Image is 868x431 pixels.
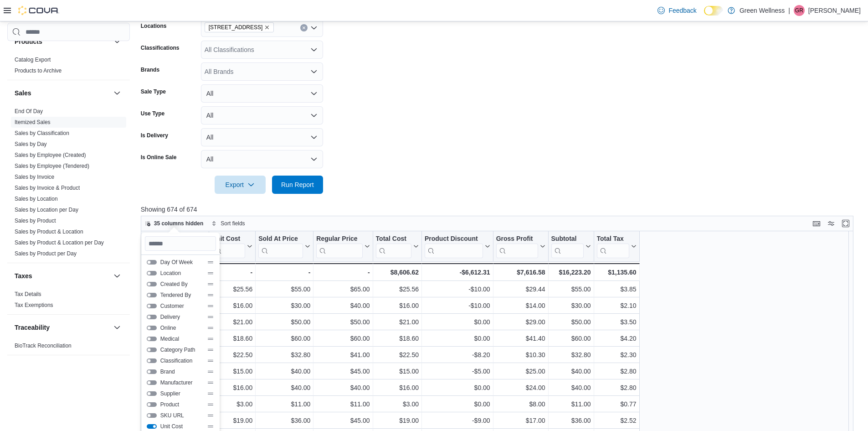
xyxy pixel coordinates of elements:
[551,415,591,426] div: $36.00
[15,206,78,213] span: Sales by Location per Day
[15,88,31,98] h3: Sales
[215,176,266,194] button: Export
[15,68,62,74] a: Products to Archive
[160,324,204,332] span: Online
[112,270,123,281] button: Taxes
[15,57,51,63] a: Catalog Export
[207,324,214,332] div: Drag handle
[258,382,310,393] div: $40.00
[496,366,545,377] div: $25.00
[794,5,805,16] div: George Reese
[310,24,318,31] button: Open list of options
[551,235,583,244] div: Subtotal
[551,235,591,258] button: Subtotal
[496,349,545,360] div: $10.30
[207,291,214,299] div: Drag handle
[141,110,164,117] label: Use Type
[207,259,214,266] div: Drag handle
[316,366,370,377] div: $45.00
[15,196,58,202] a: Sales by Location
[258,235,310,258] button: Sold At Price
[425,399,490,410] div: $0.00
[147,391,157,396] button: Supplier
[154,220,204,227] span: 35 columns hidden
[596,235,636,258] button: Total Tax
[310,68,318,75] button: Open list of options
[596,382,636,393] div: $2.80
[375,399,418,410] div: $3.00
[141,132,168,139] label: Is Delivery
[15,108,43,114] a: End Of Day
[160,423,204,430] span: Unit Cost
[221,220,245,227] span: Sort fields
[147,369,157,374] button: Brand
[551,235,583,258] div: Subtotal
[7,289,130,314] div: Taxes
[15,343,72,349] a: BioTrack Reconciliation
[15,140,47,148] span: Sales by Day
[207,280,214,288] div: Drag handle
[375,300,418,311] div: $16.00
[112,322,123,333] button: Traceability
[147,380,157,385] button: Manufacturer
[147,315,157,319] button: Delivery
[316,317,370,327] div: $50.00
[316,349,370,360] div: $41.00
[704,6,723,16] input: Dark Mode
[15,323,110,332] button: Traceability
[212,415,252,426] div: $19.00
[258,399,310,410] div: $11.00
[147,271,157,275] button: Location
[15,291,41,298] span: Tax Details
[212,317,252,327] div: $21.00
[15,141,47,147] a: Sales by Day
[145,236,216,251] input: Search columns
[375,235,411,258] div: Total Cost
[212,284,252,295] div: $25.56
[596,235,629,244] div: Total Tax
[212,399,252,410] div: $3.00
[160,302,204,310] span: Customer
[15,271,32,280] h3: Taxes
[147,282,157,286] button: Created By
[375,317,418,327] div: $21.00
[147,260,157,265] button: Day Of Week
[840,218,851,229] button: Enter fullscreen
[281,180,314,189] span: Run Report
[207,401,214,408] div: Drag handle
[496,235,538,258] div: Gross Profit
[258,235,303,258] div: Sold At Price
[15,119,51,125] a: Itemized Sales
[160,412,204,419] span: SKU URL
[207,270,214,277] div: Drag handle
[375,366,418,377] div: $15.00
[160,346,204,353] span: Category Path
[316,235,362,244] div: Regular Price
[15,130,69,137] span: Sales by Classification
[18,6,59,15] img: Cova
[201,128,323,146] button: All
[207,357,214,364] div: Drag handle
[220,176,260,194] span: Export
[15,228,83,235] a: Sales by Product & Location
[212,235,245,258] div: Unit Cost
[375,284,418,295] div: $25.56
[258,235,303,244] div: Sold At Price
[316,382,370,393] div: $40.00
[425,235,483,244] div: Product Discount
[147,293,157,297] button: Tendered By
[207,412,214,419] div: Drag handle
[596,366,636,377] div: $2.80
[258,300,310,311] div: $30.00
[316,300,370,311] div: $40.00
[15,302,53,308] a: Tax Exemptions
[808,5,861,16] p: [PERSON_NAME]
[551,267,591,278] div: $16,223.20
[258,333,310,344] div: $60.00
[212,382,252,393] div: $16.00
[425,382,490,393] div: $0.00
[212,366,252,377] div: $15.00
[15,88,110,98] button: Sales
[15,37,110,46] button: Products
